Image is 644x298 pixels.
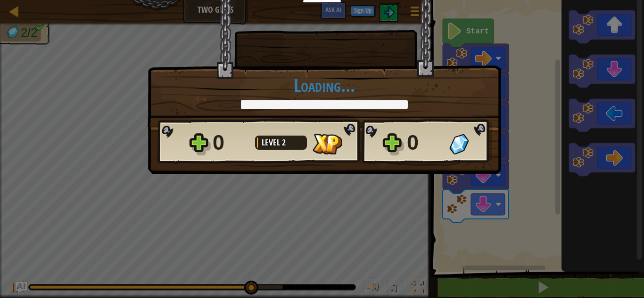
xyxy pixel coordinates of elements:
[282,137,286,148] span: 2
[157,75,491,95] h1: Loading...
[213,128,249,158] div: 0
[313,134,342,154] img: XP Gained
[262,137,282,148] span: Level
[407,128,444,158] div: 0
[449,134,469,154] img: Gems Gained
